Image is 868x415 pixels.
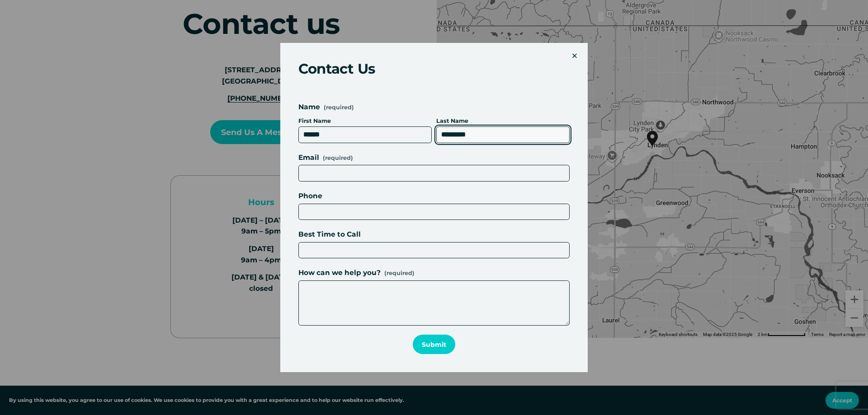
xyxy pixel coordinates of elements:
div: Contact Us [298,61,560,77]
div: First Name [298,117,432,126]
span: Submit [422,340,446,349]
span: Email [298,152,319,163]
span: How can we help you? [298,267,381,279]
div: Last Name [436,117,570,126]
span: Best Time to Call [298,229,361,240]
span: (required) [323,154,353,163]
span: (required) [324,105,354,111]
span: Name [298,102,320,113]
button: SubmitSubmit [413,335,455,354]
span: (required) [384,269,415,278]
span: Phone [298,191,322,202]
div: Close [570,51,580,61]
